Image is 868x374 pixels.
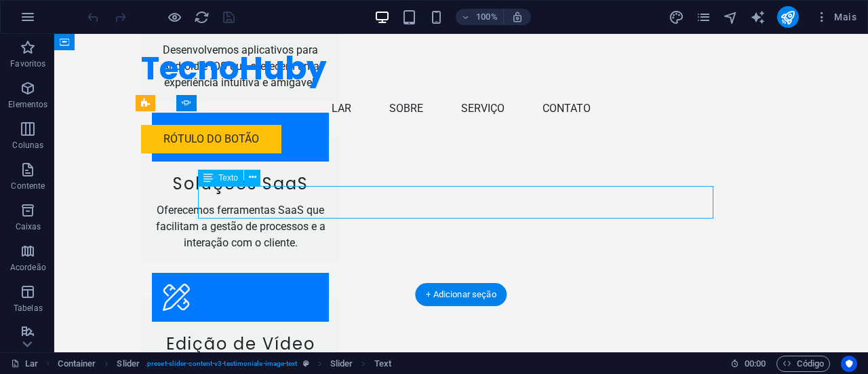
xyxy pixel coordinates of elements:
[10,59,45,69] font: Favoritos
[14,303,43,313] font: Tabelas
[810,6,862,28] button: Mais
[723,10,738,25] i: Navegador
[834,12,856,22] font: Mais
[780,10,795,25] i: Publicar
[58,356,96,372] span: Click to select. Double-click to edit
[841,356,857,372] button: Centrado no usuário
[218,173,238,183] font: Texto
[669,9,685,25] button: projeto
[193,9,210,25] button: recarregar
[11,181,45,191] font: Contente
[750,10,766,25] i: Escritor de IA
[476,12,497,22] font: 100%
[12,141,43,150] font: Colunas
[16,222,41,231] font: Caixas
[58,356,391,372] nav: migalhas de pão
[745,358,766,369] font: 00:00
[696,9,712,25] button: páginas
[669,10,684,25] i: Design (Ctrl+Alt+Y)
[145,356,298,372] span: . preset-slider-content-v3-testimonials-image-text
[303,360,309,367] i: This element is a customizable preset
[797,358,824,369] font: Código
[426,289,496,299] font: + Adicionar seção
[777,6,799,28] button: publicar
[194,10,210,25] i: Recarregar página
[10,263,46,272] font: Acordeão
[11,356,38,372] a: Clique para cancelar a seleção. Clique duas vezes para abrir as páginas.
[776,356,830,372] button: Código
[723,9,739,25] button: navegador
[330,356,353,372] span: Click to select. Double-click to edit
[166,9,182,25] button: Clique aqui para sair do modo de visualização e continuar editando
[25,358,38,369] font: Lar
[750,9,766,25] button: gerador_de_texto
[730,356,766,372] h6: Tempo de sessão
[374,356,391,372] span: Click to select. Double-click to edit
[456,9,504,25] button: 100%
[696,10,711,25] i: Páginas (Ctrl+Alt+S)
[511,11,524,23] i: Ao redimensionar, ajuste automaticamente o nível de zoom para se ajustar ao dispositivo escolhido.
[117,356,140,372] span: Click to select. Double-click to edit
[8,100,47,109] font: Elementos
